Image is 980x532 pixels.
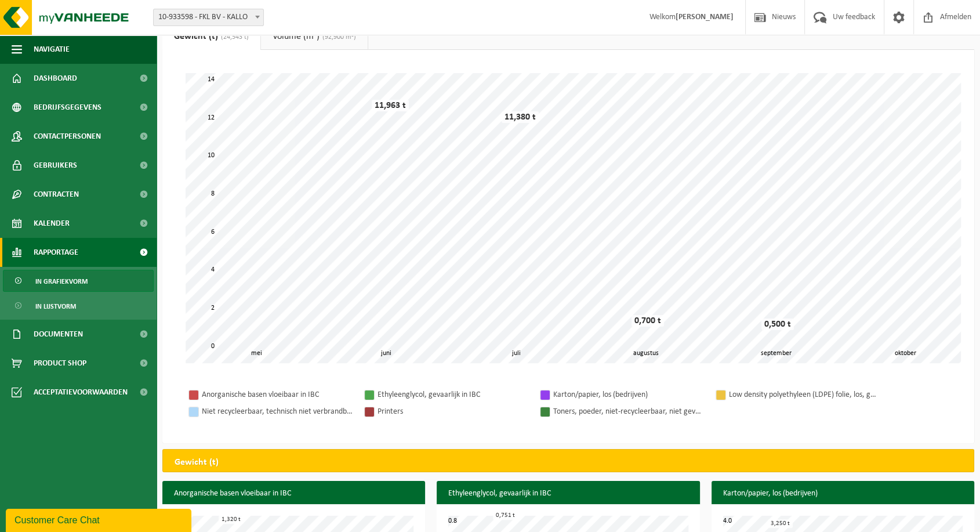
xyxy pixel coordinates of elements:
[218,34,249,41] span: (24,543 t)
[768,519,793,528] div: 3,250 t
[493,511,518,520] div: 0,751 t
[35,295,76,317] span: In lijstvorm
[3,295,154,317] a: In lijstvorm
[761,319,794,330] div: 0,500 t
[729,388,880,402] div: Low density polyethyleen (LDPE) folie, los, gekleurd
[372,100,409,111] div: 11,963 t
[219,515,244,524] div: 1,320 t
[34,151,77,180] span: Gebruikers
[34,64,77,93] span: Dashboard
[153,9,264,26] span: 10-933598 - FKL BV - KALLO
[631,315,664,327] div: 0,700 t
[154,9,263,26] span: 10-933598 - FKL BV - KALLO
[34,93,101,122] span: Bedrijfsgegevens
[34,35,70,64] span: Navigatie
[553,404,704,419] div: Toners, poeder, niet-recycleerbaar, niet gevaarlijk
[34,378,128,407] span: Acceptatievoorwaarden
[34,238,78,267] span: Rapportage
[202,404,353,419] div: Niet recycleerbaar, technisch niet verbrandbaar afval (brandbaar)
[202,388,353,402] div: Anorganische basen vloeibaar in IBC
[553,388,704,402] div: Karton/papier, los (bedrijven)
[162,481,425,506] h3: Anorganische basen vloeibaar in IBC
[34,180,79,209] span: Contracten
[6,506,194,532] iframe: chat widget
[3,270,154,292] a: In grafiekvorm
[378,404,528,419] div: Printers
[162,23,260,50] a: Gewicht (t)
[676,13,734,21] strong: [PERSON_NAME]
[163,450,230,475] h2: Gewicht (t)
[437,481,699,506] h3: Ethyleenglycol, gevaarlijk in IBC
[34,320,83,349] span: Documenten
[378,388,528,402] div: Ethyleenglycol, gevaarlijk in IBC
[34,122,101,151] span: Contactpersonen
[320,34,356,41] span: (92,900 m³)
[502,111,539,123] div: 11,380 t
[261,23,368,50] a: Volume (m³)
[34,209,70,238] span: Kalender
[34,349,86,378] span: Product Shop
[35,270,88,292] span: In grafiekvorm
[712,481,974,506] h3: Karton/papier, los (bedrijven)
